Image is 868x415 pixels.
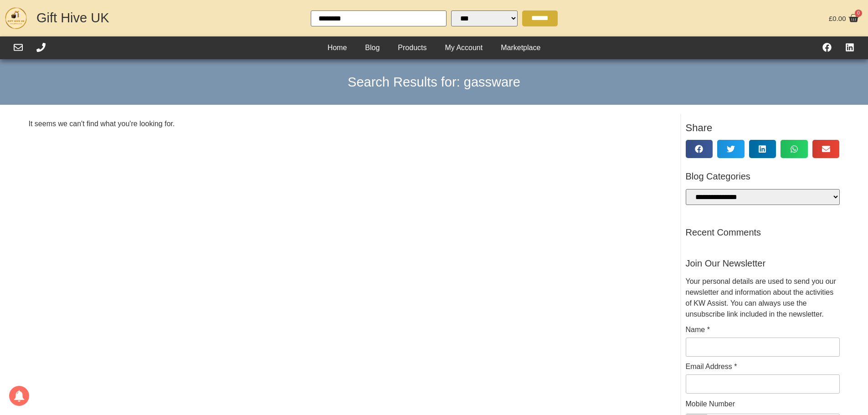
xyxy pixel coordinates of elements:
h5: Join Our Newsletter [686,258,840,269]
a: Email Us [14,43,23,52]
a: Visit our Facebook Page [822,43,832,52]
div: Share on email [812,140,840,158]
div: Share on twitter [717,140,745,158]
div: Share on facebook [686,140,713,158]
span: 0 [855,10,862,17]
a: Marketplace [492,41,550,55]
a: Call Us [36,43,46,52]
img: GHUK-Site-Icon-2024-2 [5,7,27,30]
label: Mobile Number [686,400,735,408]
div: It seems we can't find what you're looking for. [29,118,178,129]
a: Find Us On LinkedIn [845,43,854,52]
div: Share on whatsapp [781,140,808,158]
p: Email Address * [686,361,840,394]
nav: Header Menu [318,41,550,55]
h5: Recent Comments [686,227,840,238]
a: Blog [356,41,389,55]
div: Call Us [36,43,46,53]
div: Share on linkedin [749,140,776,158]
a: My Account [436,41,492,55]
p: Name * [686,324,840,357]
a: Products [389,41,436,55]
h2: Share [686,123,840,133]
p: Your personal details are used to send you our newsletter and information about the activities of... [686,276,840,320]
bdi: 0.00 [829,15,846,22]
a: Gift Hive UK [36,10,109,25]
a: Home [318,41,356,55]
a: £0.00 0 [827,10,861,26]
h5: Blog Categories [686,171,840,182]
span: £ [829,15,832,22]
h1: Search Results for: gassware [5,76,863,89]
